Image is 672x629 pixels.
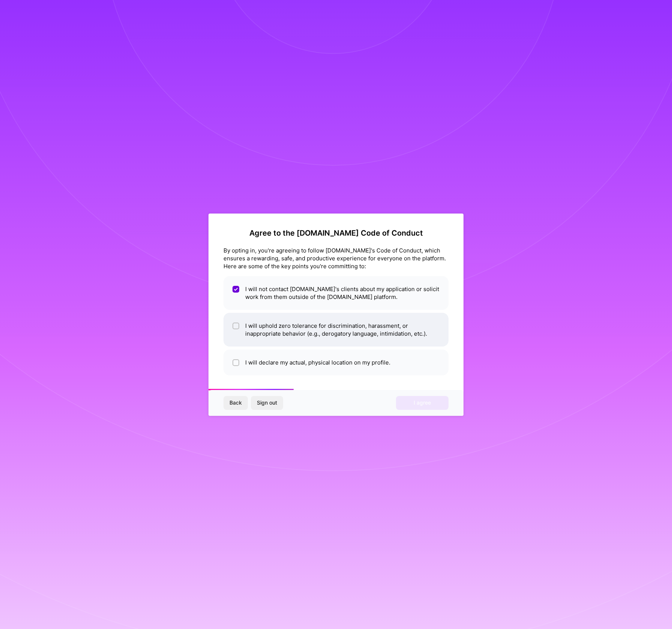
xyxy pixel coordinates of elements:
[223,276,448,310] li: I will not contact [DOMAIN_NAME]'s clients about my application or solicit work from them outside...
[229,399,242,406] span: Back
[223,350,448,375] li: I will declare my actual, physical location on my profile.
[223,396,248,409] button: Back
[257,399,277,406] span: Sign out
[223,229,448,238] h2: Agree to the [DOMAIN_NAME] Code of Conduct
[251,396,283,409] button: Sign out
[223,313,448,347] li: I will uphold zero tolerance for discrimination, harassment, or inappropriate behavior (e.g., der...
[223,247,448,270] div: By opting in, you're agreeing to follow [DOMAIN_NAME]'s Code of Conduct, which ensures a rewardin...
